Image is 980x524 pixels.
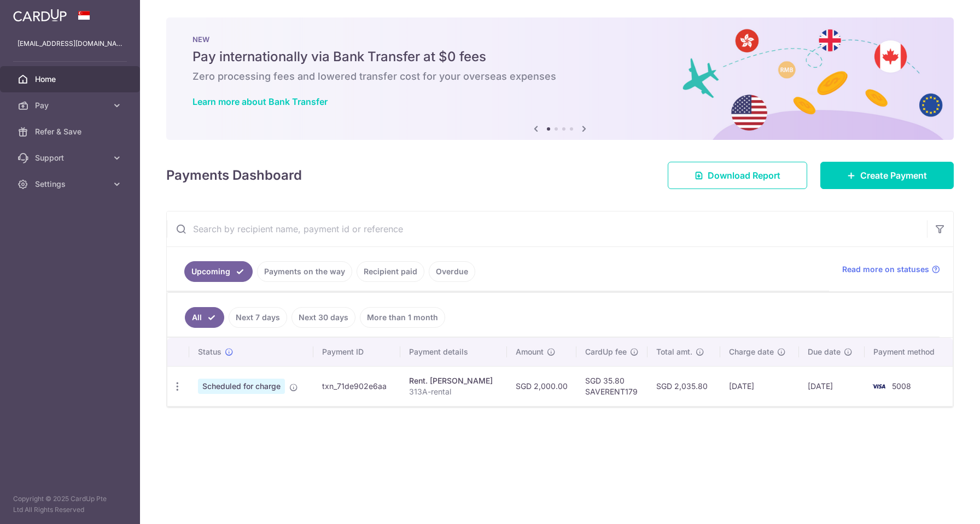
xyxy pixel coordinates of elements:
img: CardUp [13,9,67,22]
a: Download Report [668,162,807,189]
td: txn_71de902e6aa [313,366,400,406]
iframe: Opens a widget where you can find more information [909,491,969,519]
td: [DATE] [720,366,799,406]
h4: Payments Dashboard [166,166,302,185]
span: Scheduled for charge [198,379,285,394]
span: Amount [516,346,544,357]
a: Next 30 days [291,307,355,328]
span: Download Report [708,169,780,182]
p: NEW [192,35,927,44]
span: Settings [35,179,107,190]
th: Payment method [865,338,953,366]
h5: Pay internationally via Bank Transfer at $0 fees [192,48,927,66]
th: Payment ID [313,338,400,366]
td: SGD 35.80 SAVERENT179 [576,366,647,406]
span: Status [198,346,221,357]
a: Read more on statuses [842,264,940,275]
span: CardUp fee [585,346,627,357]
span: Read more on statuses [842,264,929,275]
img: Bank Card [868,380,890,393]
span: Pay [35,100,107,111]
a: Recipient paid [357,261,424,282]
span: Home [35,74,107,85]
a: All [185,307,224,328]
td: SGD 2,000.00 [507,366,576,406]
a: Learn more about Bank Transfer [192,96,328,107]
p: [EMAIL_ADDRESS][DOMAIN_NAME] [17,38,122,49]
a: More than 1 month [360,307,445,328]
p: 313A-rental [409,386,498,397]
span: Create Payment [860,169,927,182]
a: Upcoming [184,261,253,282]
h6: Zero processing fees and lowered transfer cost for your overseas expenses [192,70,927,83]
td: [DATE] [799,366,865,406]
img: Bank transfer banner [166,17,954,140]
span: Charge date [729,346,774,357]
td: SGD 2,035.80 [647,366,720,406]
a: Overdue [429,261,475,282]
input: Search by recipient name, payment id or reference [167,211,927,246]
span: Refer & Save [35,126,107,137]
span: Total amt. [656,346,692,357]
a: Payments on the way [257,261,352,282]
span: 5008 [892,381,911,391]
th: Payment details [400,338,507,366]
a: Next 7 days [229,307,287,328]
div: Rent. [PERSON_NAME] [409,375,498,386]
span: Due date [808,346,841,357]
span: Support [35,152,107,163]
a: Create Payment [820,162,954,189]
